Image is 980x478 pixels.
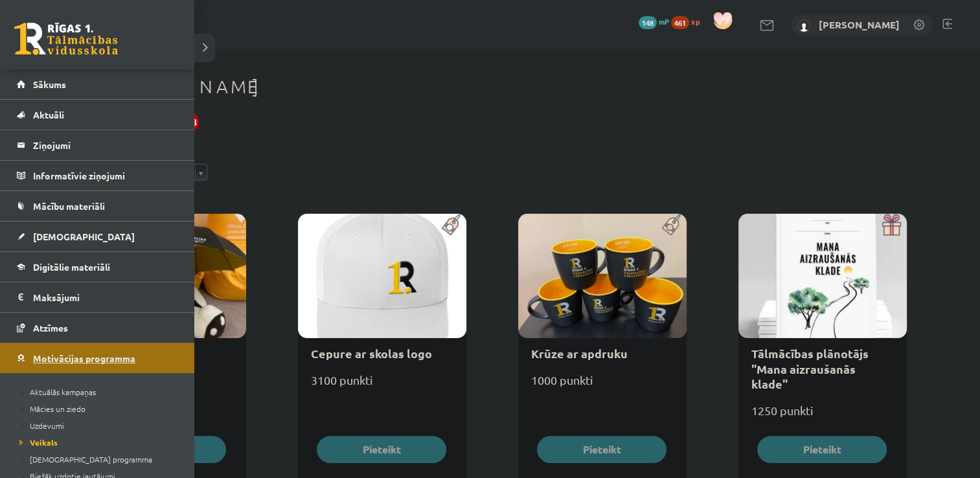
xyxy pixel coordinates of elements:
a: Maksājumi [17,282,178,312]
legend: Informatīvie ziņojumi [33,161,178,190]
span: xp [691,16,700,27]
span: Sākums [33,78,66,90]
span: Uzdevumi [16,420,64,431]
span: Aktuāli [33,109,64,120]
a: Veikals [16,437,181,448]
span: mP [659,16,669,27]
span: Veikals [16,437,58,448]
img: Populāra prece [437,214,466,236]
a: Cepure ar skolas logo [311,346,432,361]
span: Aktuālās kampaņas [16,387,96,397]
a: [PERSON_NAME] [819,18,900,31]
span: Motivācijas programma [33,352,135,364]
a: Aktuāli [17,100,178,130]
button: Pieteikt [317,436,446,463]
h1: [PERSON_NAME] [78,76,907,98]
a: Uzdevumi [16,420,181,431]
a: 148 mP [639,16,669,27]
a: [DEMOGRAPHIC_DATA] [17,222,178,251]
a: Informatīvie ziņojumi [17,161,178,190]
img: Dāvana ar pārsteigumu [878,214,907,236]
a: Atzīmes [17,313,178,343]
a: Mācību materiāli [17,191,178,221]
a: Sākums [17,69,178,99]
a: 461 xp [671,16,706,27]
div: 1000 punkti [518,369,687,402]
img: Meldra Mežvagare [797,19,810,32]
a: Ziņojumi [17,130,178,160]
div: 1250 punkti [738,400,907,432]
span: Digitālie materiāli [33,261,110,273]
div: 3100 punkti [298,369,466,402]
span: Mācies un ziedo [16,404,85,414]
legend: Ziņojumi [33,130,178,160]
span: Mācību materiāli [33,200,105,212]
a: [DEMOGRAPHIC_DATA] programma [16,453,181,465]
span: 148 [639,16,657,29]
span: 461 [671,16,689,29]
a: Digitālie materiāli [17,252,178,282]
a: Aktuālās kampaņas [16,386,181,398]
a: Motivācijas programma [17,343,178,373]
legend: Maksājumi [33,282,178,312]
button: Pieteikt [757,436,887,463]
img: Populāra prece [657,214,687,236]
a: Krūze ar apdruku [531,346,628,361]
a: Mācies un ziedo [16,403,181,415]
a: Rīgas 1. Tālmācības vidusskola [14,23,118,55]
span: Atzīmes [33,322,68,334]
span: [DEMOGRAPHIC_DATA] programma [16,454,152,464]
span: [DEMOGRAPHIC_DATA] [33,231,135,242]
button: Pieteikt [537,436,667,463]
a: Tālmācības plānotājs "Mana aizraušanās klade" [751,346,869,391]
